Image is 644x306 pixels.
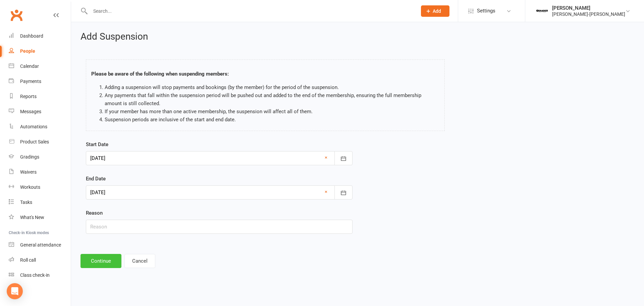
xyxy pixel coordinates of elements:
[20,48,35,54] div: People
[9,165,71,180] a: Waivers
[20,272,50,278] div: Class check-in
[20,109,41,114] div: Messages
[20,33,43,39] div: Dashboard
[9,180,71,195] a: Workouts
[8,7,25,24] a: Clubworx
[9,195,71,210] a: Tasks
[535,4,549,18] img: thumb_image1722295729.png
[20,79,41,84] div: Payments
[124,254,155,268] button: Cancel
[105,116,439,124] li: Suspension periods are inclusive of the start and end date.
[88,6,412,16] input: Search...
[86,140,108,148] label: Start Date
[325,188,327,196] a: ×
[9,210,71,225] a: What's New
[9,237,71,253] a: General attendance kiosk mode
[80,254,121,268] button: Continue
[552,11,625,17] div: [PERSON_NAME]-[PERSON_NAME]
[20,154,39,160] div: Gradings
[20,242,61,248] div: General attendance
[20,257,36,263] div: Roll call
[9,268,71,283] a: Class kiosk mode
[91,71,229,77] strong: Please be aware of the following when suspending members:
[86,175,106,183] label: End Date
[421,5,449,17] button: Add
[552,5,625,11] div: [PERSON_NAME]
[477,3,495,18] span: Settings
[80,32,635,42] h2: Add Suspension
[20,184,40,190] div: Workouts
[20,63,39,69] div: Calendar
[20,139,49,144] div: Product Sales
[433,8,441,14] span: Add
[9,59,71,74] a: Calendar
[9,89,71,104] a: Reports
[9,44,71,59] a: People
[20,169,37,175] div: Waivers
[105,83,439,91] li: Adding a suspension will stop payments and bookings (by the member) for the period of the suspens...
[105,91,439,107] li: Any payments that fall within the suspension period will be pushed out and added to the end of th...
[86,209,103,217] label: Reason
[9,104,71,119] a: Messages
[20,215,44,220] div: What's New
[9,29,71,44] a: Dashboard
[20,124,47,129] div: Automations
[9,119,71,134] a: Automations
[9,134,71,149] a: Product Sales
[9,74,71,89] a: Payments
[86,220,353,234] input: Reason
[9,149,71,165] a: Gradings
[105,107,439,116] li: If your member has more than one active membership, the suspension will affect all of them.
[7,283,23,299] div: Open Intercom Messenger
[20,94,37,99] div: Reports
[9,253,71,268] a: Roll call
[325,154,327,162] a: ×
[20,200,32,205] div: Tasks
